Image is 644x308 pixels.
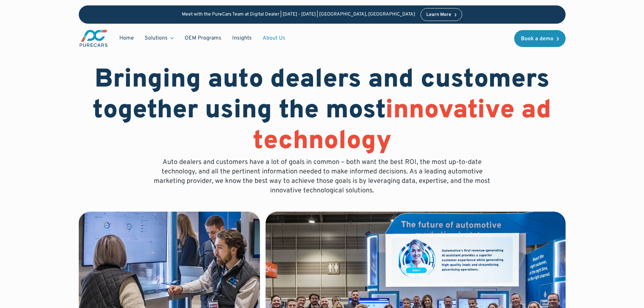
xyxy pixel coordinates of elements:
[79,65,566,158] h1: Bringing auto dealers and customers together using the most
[149,158,495,195] p: Auto dealers and customers have a lot of goals in common – both want the best ROI, the most up-to...
[145,34,168,42] div: Solutions
[79,29,109,48] img: purecars logo
[426,13,451,17] div: Learn More
[179,32,227,45] a: OEM Programs
[253,95,552,158] span: innovative ad technology
[114,32,139,45] a: Home
[227,32,257,45] a: Insights
[514,30,566,47] a: Book a demo
[421,8,462,21] a: Learn More
[182,12,415,18] p: Meet with the PureCars Team at Digital Dealer | [DATE] - [DATE] | [GEOGRAPHIC_DATA], [GEOGRAPHIC_...
[521,36,553,42] div: Book a demo
[79,29,109,48] a: main
[139,32,179,45] div: Solutions
[257,32,291,45] a: About Us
